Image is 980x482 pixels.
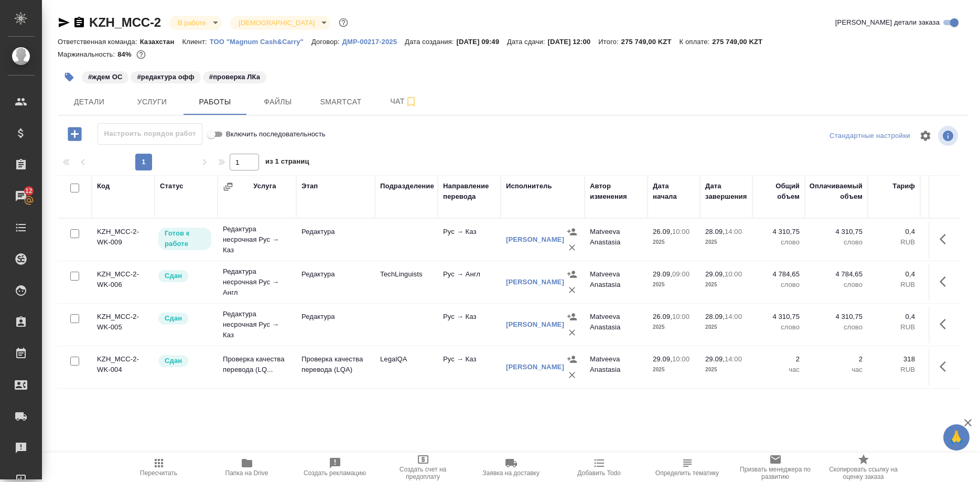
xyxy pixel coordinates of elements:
p: 10:00 [672,313,690,320]
p: 29.09, [653,270,672,278]
button: Здесь прячутся важные кнопки [933,269,959,294]
td: Matveeva Anastasia [585,306,648,343]
td: Рус → Каз [438,221,501,258]
p: 318 [873,354,915,365]
span: Smartcat [316,95,366,109]
td: Matveeva Anastasia [585,349,648,385]
button: Сгруппировать [223,181,233,192]
p: 2025 [653,365,695,375]
p: ТОО "Magnum Cash&Carry" [210,38,311,46]
div: В работе [230,16,330,30]
p: слово [810,322,863,333]
p: 2025 [653,237,695,248]
p: 14:00 [725,313,742,320]
div: Автор изменения [590,181,642,202]
p: RUB [873,322,915,333]
p: 4 310,75 [758,227,800,237]
p: К оплате: [679,38,712,46]
a: [PERSON_NAME] [506,320,564,328]
p: Редактура [301,227,370,237]
span: Включить последовательность [226,129,326,140]
p: 29.09, [705,355,725,363]
p: 4 310,75 [810,312,863,322]
p: слово [758,237,800,248]
p: слово [758,322,800,333]
p: Маржинальность: [58,50,117,58]
button: Доп статусы указывают на важность/срочность заказа [337,16,350,29]
span: Чат [379,95,429,108]
p: RUB [925,322,973,333]
p: [DATE] 09:49 [456,38,507,46]
p: слово [758,280,800,290]
div: В работе [169,16,222,30]
button: Здесь прячутся важные кнопки [933,227,959,252]
p: 29.09, [653,355,672,363]
td: Редактура несрочная Рус → Англ [218,261,296,303]
button: Добавить тэг [58,66,81,89]
p: ДМР-00217-2025 [342,38,405,46]
td: Рус → Каз [438,306,501,343]
span: редактура офф [130,72,201,81]
p: RUB [873,365,915,375]
p: Проверка качества перевода (LQA) [301,354,370,375]
td: Редактура несрочная Рус → Каз [218,304,296,346]
div: Оплачиваемый объем [810,181,863,202]
p: 26.09, [653,228,672,235]
p: 1 913,86 [925,269,973,280]
p: 1 724,3 [925,312,973,322]
td: Рус → Каз [438,349,501,385]
span: из 1 страниц [265,155,309,170]
p: Дата создания: [405,38,456,46]
p: 28.09, [705,313,725,320]
p: 10:00 [672,355,690,363]
td: Рус → Англ [438,264,501,301]
p: Сдан [165,313,182,324]
p: 2025 [705,322,747,333]
p: 10:00 [725,270,742,278]
a: 12 [3,183,39,209]
a: [PERSON_NAME] [506,278,564,286]
p: Клиент: [182,38,209,46]
p: RUB [925,280,973,290]
p: 26.09, [653,313,672,320]
td: LegalQA [375,349,438,385]
p: 2025 [705,237,747,248]
p: 275 749,00 KZT [712,38,770,46]
span: [PERSON_NAME] детали заказа [835,17,940,28]
span: ждем ОС [81,72,130,81]
p: 4 310,75 [758,312,800,322]
p: Итого: [598,38,621,46]
p: Казахстан [140,38,182,46]
p: 2025 [653,322,695,333]
div: Подразделение [380,181,434,191]
div: Тариф [892,181,915,191]
p: слово [810,237,863,248]
td: Matveeva Anastasia [585,221,648,258]
p: слово [810,280,863,290]
p: Редактура [301,269,370,280]
div: Исполнитель [506,181,552,191]
span: 12 [19,186,39,196]
div: Направление перевода [443,181,496,202]
button: Удалить [564,367,580,383]
p: 2 [810,354,863,365]
p: 2025 [705,365,747,375]
p: #ждем ОС [88,72,122,82]
div: Услуга [253,181,276,191]
p: [DATE] 12:00 [548,38,599,46]
button: В работе [175,18,209,27]
span: 🙏 [947,426,965,448]
p: RUB [925,365,973,375]
p: Готов к работе [165,228,205,249]
p: Сдан [165,356,182,366]
p: #проверка ЛКа [209,72,260,82]
button: Скопировать ссылку для ЯМессенджера [58,16,70,29]
p: час [758,365,800,375]
a: ДМР-00217-2025 [342,37,405,46]
p: Договор: [311,38,342,46]
td: Matveeva Anastasia [585,264,648,301]
p: 4 784,65 [758,269,800,280]
p: 4 784,65 [810,269,863,280]
p: RUB [873,280,915,290]
div: split button [827,128,913,144]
